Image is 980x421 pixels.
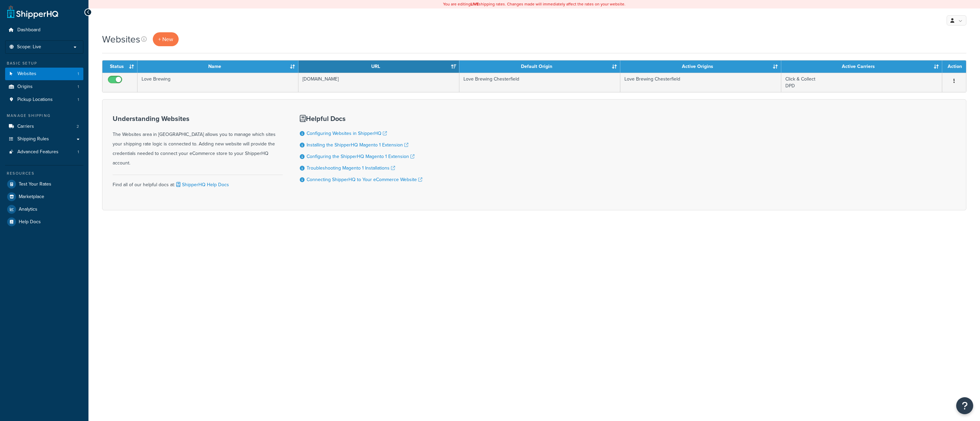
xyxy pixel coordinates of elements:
span: Pickup Locations [17,97,53,103]
li: Websites [5,68,83,80]
a: Origins 1 [5,81,83,93]
a: Connecting ShipperHQ to Your eCommerce Website [307,176,422,183]
a: Analytics [5,203,83,215]
a: ShipperHQ Help Docs [175,181,229,188]
div: Manage Shipping [5,113,83,119]
span: + New [158,35,173,43]
th: Default Origin: activate to sort column ascending [459,60,620,73]
th: Active Origins: activate to sort column ascending [620,60,781,73]
span: Help Docs [19,219,41,225]
td: Love Brewing [137,73,298,92]
span: 1 [78,71,79,77]
th: Active Carriers: activate to sort column ascending [781,60,942,73]
span: Test Your Rates [19,181,51,187]
b: LIVE [471,1,479,7]
div: Resources [5,171,83,176]
a: Configuring Websites in ShipperHQ [307,130,387,137]
h3: Helpful Docs [300,115,422,122]
a: Pickup Locations 1 [5,93,83,106]
h3: Understanding Websites [113,115,283,122]
a: Troubleshooting Magento 1 Installations [307,164,395,172]
a: ShipperHQ Home [7,5,58,19]
th: Name: activate to sort column ascending [137,60,298,73]
a: + New [153,32,179,46]
button: Open Resource Center [956,397,973,414]
th: Status: activate to sort column ascending [102,60,137,73]
td: Love Brewing Chesterfield [620,73,781,92]
a: Dashboard [5,24,83,36]
span: Dashboard [17,27,40,33]
td: Click & Collect DPD [781,73,942,92]
span: Carriers [17,124,34,129]
a: Carriers 2 [5,120,83,133]
a: Advanced Features 1 [5,146,83,158]
a: Shipping Rules [5,133,83,145]
li: Pickup Locations [5,93,83,106]
span: Scope: Live [17,44,41,50]
th: Action [942,60,966,73]
td: [DOMAIN_NAME] [298,73,459,92]
li: Advanced Features [5,146,83,158]
a: Installing the ShipperHQ Magento 1 Extension [307,141,408,148]
span: Marketplace [19,194,44,200]
span: 1 [78,149,79,155]
li: Origins [5,81,83,93]
span: Advanced Features [17,149,59,155]
a: Marketplace [5,191,83,203]
a: Websites 1 [5,68,83,80]
td: Love Brewing Chesterfield [459,73,620,92]
span: 2 [77,124,79,129]
a: Test Your Rates [5,178,83,190]
li: Carriers [5,120,83,133]
th: URL: activate to sort column ascending [298,60,459,73]
span: Websites [17,71,36,77]
a: Help Docs [5,216,83,228]
h1: Websites [102,33,140,46]
div: Basic Setup [5,60,83,66]
span: Analytics [19,207,37,212]
span: 1 [78,97,79,103]
span: Shipping Rules [17,136,49,142]
div: Find all of our helpful docs at: [113,175,283,190]
a: Configuring the ShipperHQ Magento 1 Extension [307,153,414,160]
span: 1 [78,84,79,90]
span: Origins [17,84,33,90]
div: The Websites area in [GEOGRAPHIC_DATA] allows you to manage which sites your shipping rate logic ... [113,115,283,168]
